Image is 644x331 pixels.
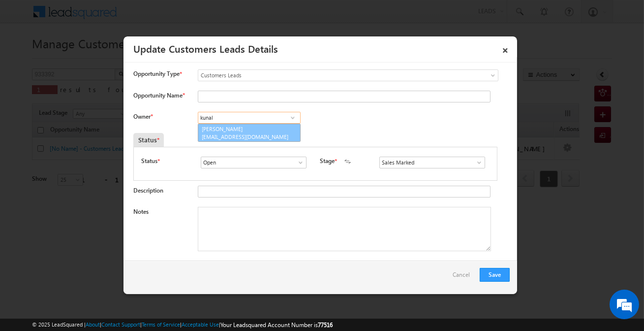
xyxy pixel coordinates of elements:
[17,52,41,65] img: d_60004797649_company_0_60004797649
[202,133,290,140] span: [EMAIL_ADDRESS][DOMAIN_NAME]
[51,52,165,65] div: Chat with us now
[161,5,185,29] div: Minimize live chat window
[220,321,333,329] span: Your Leadsquared Account Number is
[133,41,278,55] a: Update Customers Leads Details
[201,157,307,168] input: Type to Search
[379,157,485,168] input: Type to Search
[292,158,304,167] a: Show All Items
[182,321,219,328] a: Acceptable Use
[101,321,140,328] a: Contact Support
[198,71,458,80] span: Customers Leads
[497,40,514,57] a: ×
[198,124,301,142] a: [PERSON_NAME]
[141,157,157,165] label: Status
[198,112,301,124] input: Type to Search
[198,69,498,81] a: Customers Leads
[86,321,100,328] a: About
[480,268,510,282] button: Save
[142,321,180,328] a: Terms of Service
[320,157,335,165] label: Stage
[134,258,179,271] em: Start Chat
[133,113,153,120] label: Owner
[133,92,184,99] label: Opportunity Name
[133,133,164,147] div: Status
[453,268,475,287] a: Cancel
[470,158,483,167] a: Show All Items
[286,113,299,123] a: Show All Items
[13,91,180,250] textarea: Type your message and hit 'Enter'
[133,208,149,215] label: Notes
[318,321,333,329] span: 77516
[133,187,163,194] label: Description
[32,320,333,330] span: © 2025 LeadSquared | | | | |
[133,69,180,78] span: Opportunity Type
